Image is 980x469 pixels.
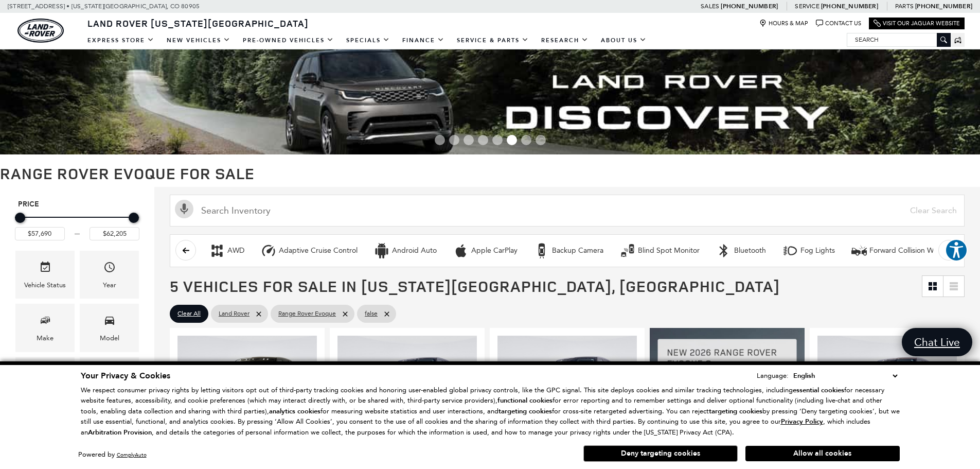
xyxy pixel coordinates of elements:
[15,251,75,299] div: VehicleVehicle Status
[37,333,54,344] div: Make
[17,19,64,43] img: Land Rover
[88,428,152,437] strong: Arbitration Provision
[100,333,119,344] div: Model
[471,246,518,255] div: Apple CarPlay
[507,135,517,145] span: Go to slide 6
[39,311,51,333] span: Make
[175,240,196,260] button: scroll left
[337,336,477,440] img: 2025 LAND ROVER Range Rover Evoque S
[103,258,116,280] span: Year
[745,446,900,461] button: Allow all cookies
[709,407,762,416] strong: targeting cookies
[945,239,968,264] aside: Accessibility Help Desk
[78,451,147,458] div: Powered by
[534,243,549,258] div: Backup Camera
[869,246,954,255] div: Forward Collision Warning
[15,227,65,240] input: Minimum
[81,31,161,49] a: EXPRESS STORE
[340,31,396,49] a: Specials
[81,17,315,29] a: Land Rover [US_STATE][GEOGRAPHIC_DATA]
[396,31,451,49] a: Finance
[17,19,64,43] a: land-rover
[821,2,878,10] a: [PHONE_NUMBER]
[915,2,972,10] a: [PHONE_NUMBER]
[170,195,965,227] input: Search Inventory
[175,200,193,218] svg: Click to toggle on voice search
[782,243,798,258] div: Fog Lights
[103,311,116,333] span: Model
[528,240,609,262] button: Backup CameraBackup Camera
[39,258,51,280] span: Vehicle
[614,240,705,262] button: Blind Spot MonitorBlind Spot Monitor
[219,307,250,320] span: Land Rover
[895,3,914,10] span: Parts
[902,328,972,356] a: Chat Live
[536,135,546,145] span: Go to slide 8
[521,135,531,145] span: Go to slide 7
[846,240,959,262] button: Forward Collision WarningForward Collision Warning
[449,135,459,145] span: Go to slide 2
[435,135,445,145] span: Go to slide 1
[237,31,340,49] a: Pre-Owned Vehicles
[734,246,766,255] div: Bluetooth
[710,240,772,262] button: BluetoothBluetooth
[15,304,75,352] div: MakeMake
[638,246,700,255] div: Blind Spot Monitor
[80,357,139,405] div: FeaturesFeatures
[80,251,139,299] div: YearYear
[583,445,738,462] button: Deny targeting cookies
[552,246,603,255] div: Backup Camera
[791,370,900,381] select: Language Select
[81,385,900,438] p: We respect consumer privacy rights by letting visitors opt out of third-party tracking cookies an...
[847,33,950,46] input: Search
[204,240,250,262] button: AWDAWD
[255,240,363,262] button: Adaptive Cruise ControlAdaptive Cruise Control
[595,31,653,49] a: About Us
[800,246,835,255] div: Fog Lights
[170,275,780,297] span: 5 Vehicles for Sale in [US_STATE][GEOGRAPHIC_DATA], [GEOGRAPHIC_DATA]
[759,20,808,27] a: Hours & Map
[374,243,389,258] div: Android Auto
[261,243,276,258] div: Adaptive Cruise Control
[80,304,139,352] div: ModelModel
[90,227,139,240] input: Maximum
[945,239,968,262] button: Explore your accessibility options
[922,276,943,297] a: Grid View
[368,240,442,262] button: Android AutoAndroid Auto
[279,246,358,255] div: Adaptive Cruise Control
[497,396,553,405] strong: functional cookies
[781,417,823,426] u: Privacy Policy
[278,307,336,320] span: Range Rover Evoque
[161,31,237,49] a: New Vehicles
[795,3,819,10] span: Service
[498,407,552,416] strong: targeting cookies
[177,336,317,440] img: 2026 LAND ROVER Range Rover Evoque S
[620,243,635,258] div: Blind Spot Monitor
[492,135,503,145] span: Go to slide 5
[874,20,960,27] a: Visit Our Jaguar Website
[816,20,861,27] a: Contact Us
[793,386,844,395] strong: essential cookies
[392,246,437,255] div: Android Auto
[453,243,469,258] div: Apple CarPlay
[8,3,200,10] a: [STREET_ADDRESS] • [US_STATE][GEOGRAPHIC_DATA], CO 80905
[757,372,789,379] div: Language:
[87,17,309,29] span: Land Rover [US_STATE][GEOGRAPHIC_DATA]
[448,240,523,262] button: Apple CarPlayApple CarPlay
[451,31,535,49] a: Service & Parts
[365,307,378,320] span: false
[15,357,75,405] div: TrimTrim
[24,280,66,291] div: Vehicle Status
[81,31,653,49] nav: Main Navigation
[464,135,474,145] span: Go to slide 3
[227,246,244,255] div: AWD
[177,307,201,320] span: Clear All
[269,407,320,416] strong: analytics cookies
[15,209,139,240] div: Price
[103,280,116,291] div: Year
[777,240,841,262] button: Fog LightsFog Lights
[15,213,25,223] div: Minimum Price
[81,370,170,381] span: Your Privacy & Cookies
[851,243,867,258] div: Forward Collision Warning
[497,336,637,440] img: 2025 LAND ROVER Range Rover Evoque S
